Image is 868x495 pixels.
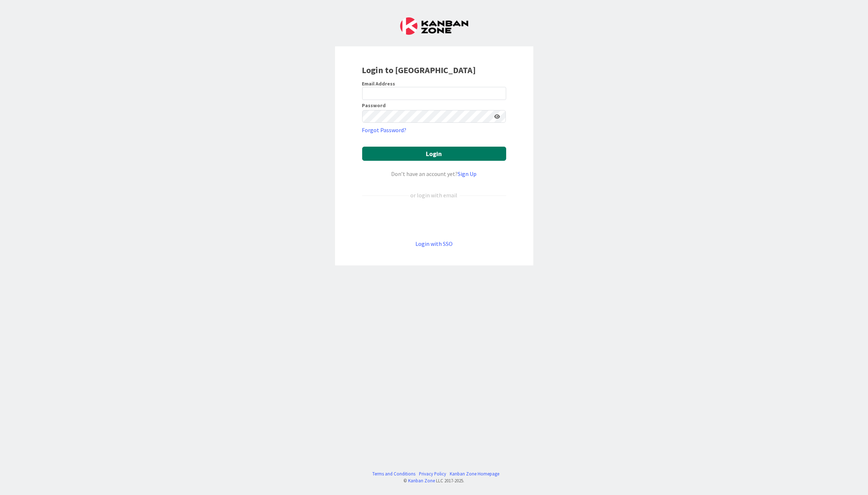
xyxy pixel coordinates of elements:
[400,17,468,35] img: Kanban Zone
[415,240,453,247] a: Login with SSO
[372,470,415,477] a: Terms and Conditions
[362,147,506,161] button: Login
[419,470,446,477] a: Privacy Policy
[409,191,460,200] div: or login with email
[362,126,407,134] a: Forgot Password?
[362,80,395,87] label: Email Address
[458,170,477,177] a: Sign Up
[359,211,510,227] iframe: Sign in with Google Button
[362,64,476,76] b: Login to [GEOGRAPHIC_DATA]
[362,169,506,178] div: Don’t have an account yet?
[362,103,386,108] label: Password
[450,470,499,477] a: Kanban Zone Homepage
[369,477,499,484] div: © LLC 2017- 2025 .
[408,478,435,483] a: Kanban Zone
